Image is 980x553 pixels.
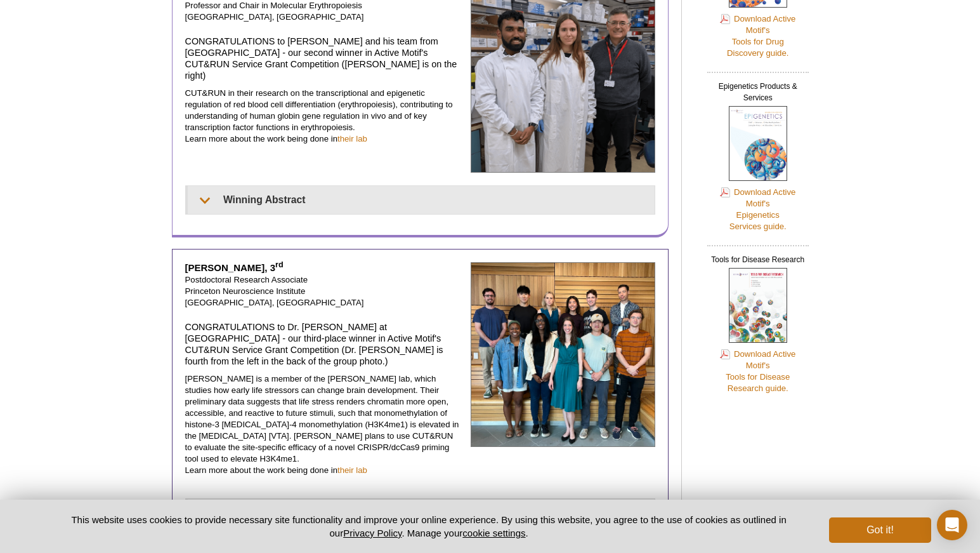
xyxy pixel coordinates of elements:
summary: Winning Abstract [188,186,655,214]
span: Princeton Neuroscience Institute [185,286,306,296]
p: This website uses cookies to provide necessary site functionality and improve your online experie... [49,513,809,540]
p: [PERSON_NAME] is a member of the [PERSON_NAME] lab, which studies how early life stressors can ch... [185,373,462,476]
img: Tools for Disease Research [729,268,787,343]
a: their lab [337,465,367,475]
a: Download Active Motif'sTools for DiseaseResearch guide. [720,348,796,394]
a: Download Active Motif'sEpigeneticsServices guide. [720,186,796,232]
sup: rd [275,260,284,269]
img: Epigenetics Products & Services [729,106,787,181]
strong: [PERSON_NAME], 3 [185,262,284,273]
span: [GEOGRAPHIC_DATA], [GEOGRAPHIC_DATA] [185,12,364,22]
a: their lab [337,134,367,143]
p: CUT&RUN in their research on the transcriptional and epigenetic regulation of red blood cell diff... [185,88,462,145]
h4: CONGRATULATIONS to [PERSON_NAME] and his team from [GEOGRAPHIC_DATA] - our second winner in Activ... [185,36,462,81]
a: Download Active Motif'sTools for DrugDiscovery guide. [720,13,796,59]
span: [GEOGRAPHIC_DATA], [GEOGRAPHIC_DATA] [185,298,364,307]
button: Got it! [829,517,931,543]
summary: Winning Abstract [188,499,655,527]
h2: Tools for Disease Research [707,245,809,268]
button: cookie settings [462,528,525,538]
span: Professor and Chair in Molecular Erythropoiesis [185,1,362,10]
span: Postdoctoral Research Associate [185,275,308,284]
img: Jay Kim [471,262,655,447]
h4: CONGRATULATIONS to Dr. [PERSON_NAME] at [GEOGRAPHIC_DATA] - our third-place winner in Active Moti... [185,321,462,367]
h2: Epigenetics Products & Services [707,72,809,106]
div: Open Intercom Messenger [937,510,967,540]
a: Privacy Policy [343,528,402,538]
